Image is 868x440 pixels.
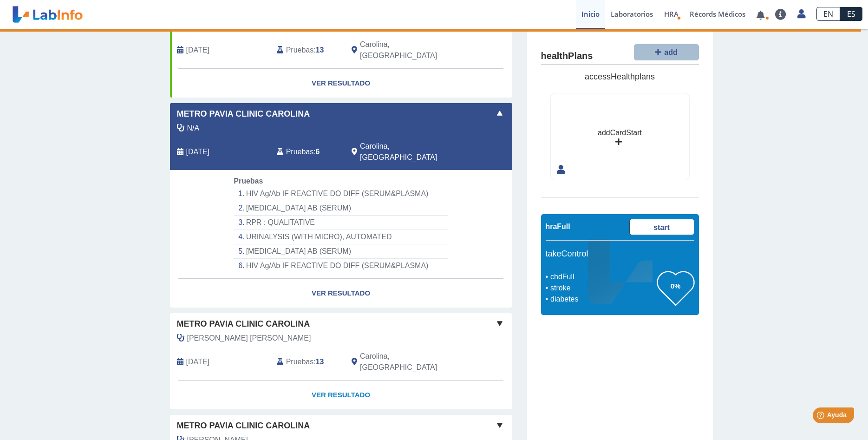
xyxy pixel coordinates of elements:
span: Pruebas [286,45,313,56]
b: 6 [316,148,320,156]
span: accessHealthplans [585,72,655,81]
span: Carolina, PR [360,351,463,373]
li: URINALYSIS (WITH MICRO), AUTOMATED [234,230,448,244]
span: 2025-09-24 [186,356,209,368]
span: 2025-09-27 [186,146,209,158]
a: Ver Resultado [170,69,512,98]
span: Metro Pavia Clinic Carolina [177,108,310,120]
div: addCardStart [598,127,642,138]
span: add [664,48,677,56]
h4: healthPlans [541,51,593,62]
a: Ver Resultado [170,381,512,410]
li: stroke [548,282,657,294]
li: [MEDICAL_DATA] AB (SERUM) [234,244,448,259]
span: start [653,223,670,231]
span: hraFull [546,223,570,230]
li: HIV Ag/Ab IF REACTIVE DO DIFF (SERUM&PLASMA) [234,187,448,201]
a: EN [816,7,840,21]
li: [MEDICAL_DATA] AB (SERUM) [234,201,448,216]
span: 2025-01-18 [186,45,209,56]
div: : [270,141,345,163]
h5: takeControl [546,249,694,259]
span: Carolina, PR [360,39,463,61]
b: 13 [316,358,324,366]
span: Pruebas [286,356,313,368]
a: Ver Resultado [170,279,512,308]
span: HRA [664,9,679,19]
div: : [270,351,345,373]
li: RPR : QUALITATIVE [234,216,448,230]
h3: 0% [657,280,694,292]
span: Metro Pavia Clinic Carolina [177,318,310,330]
a: start [629,219,694,235]
span: Pruebas [286,146,313,158]
b: 13 [316,46,324,54]
span: Carolina, PR [360,141,463,163]
span: N/A [187,123,200,134]
span: Davila Carmona, Dalya [187,333,311,344]
span: Pruebas [234,177,263,185]
iframe: Help widget launcher [785,404,858,430]
span: Metro Pavia Clinic Carolina [177,420,310,432]
li: chdFull [548,271,657,282]
a: ES [840,7,862,21]
div: : [270,39,345,61]
li: HIV Ag/Ab IF REACTIVE DO DIFF (SERUM&PLASMA) [234,259,448,273]
button: add [634,44,699,60]
li: diabetes [548,294,657,305]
